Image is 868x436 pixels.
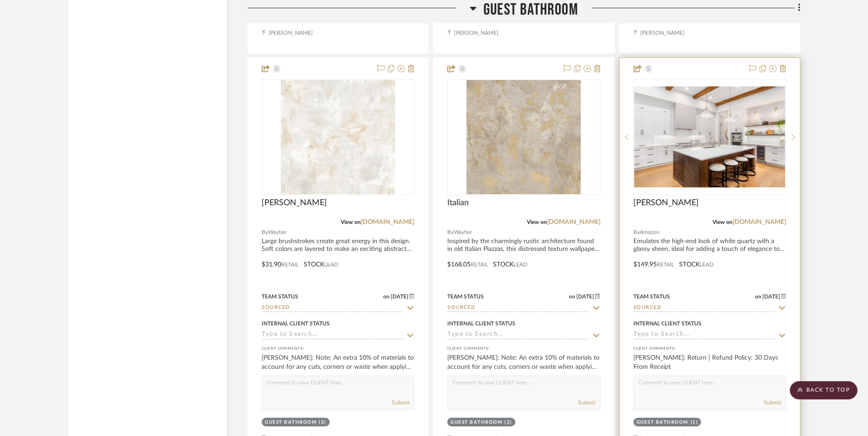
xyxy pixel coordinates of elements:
[633,319,702,328] div: Internal Client Status
[262,80,414,195] div: 0
[262,198,327,208] span: [PERSON_NAME]
[634,86,785,187] img: Giani
[633,353,786,372] div: [PERSON_NAME]: Return | Refund Policy: 30 Days From Receipt
[691,419,698,426] div: (1)
[265,419,316,426] div: Guest Bathroom
[504,419,512,426] div: (2)
[634,80,786,195] div: 0
[450,419,502,426] div: Guest Bathroom
[578,399,595,407] button: Submit
[575,293,595,300] span: [DATE]
[341,219,361,225] span: View on
[448,80,600,195] div: 0
[281,80,395,194] img: Enloe
[637,419,688,426] div: Guest Bathroom
[633,292,670,301] div: Team Status
[569,294,575,299] span: on
[633,228,640,237] span: By
[262,319,330,328] div: Internal Client Status
[633,304,775,313] input: Type to Search…
[790,381,857,399] scroll-to-top-button: BACK TO TOP
[454,228,472,237] span: Wayfair
[319,419,327,426] div: (2)
[447,228,454,237] span: By
[392,399,409,407] button: Submit
[640,228,659,237] span: Amazon
[383,294,390,299] span: on
[633,331,775,340] input: Type to Search…
[390,293,409,300] span: [DATE]
[447,198,469,208] span: Italian
[466,80,581,194] img: Italian
[764,399,781,407] button: Submit
[262,228,268,237] span: By
[755,294,761,299] span: on
[527,219,547,225] span: View on
[733,219,786,225] a: [DOMAIN_NAME]
[447,304,589,313] input: Type to Search…
[262,304,403,313] input: Type to Search…
[761,293,781,300] span: [DATE]
[361,219,414,225] a: [DOMAIN_NAME]
[447,353,600,372] div: [PERSON_NAME]: Note: An extra 10% of materials to account for any cuts, corners or waste when app...
[713,219,733,225] span: View on
[447,292,484,301] div: Team Status
[447,331,589,340] input: Type to Search…
[262,331,403,340] input: Type to Search…
[262,292,298,301] div: Team Status
[268,228,286,237] span: Wayfair
[547,219,600,225] a: [DOMAIN_NAME]
[633,198,699,208] span: [PERSON_NAME]
[262,353,414,372] div: [PERSON_NAME]: Note: An extra 10% of materials to account for any cuts, corners or waste when app...
[447,319,515,328] div: Internal Client Status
